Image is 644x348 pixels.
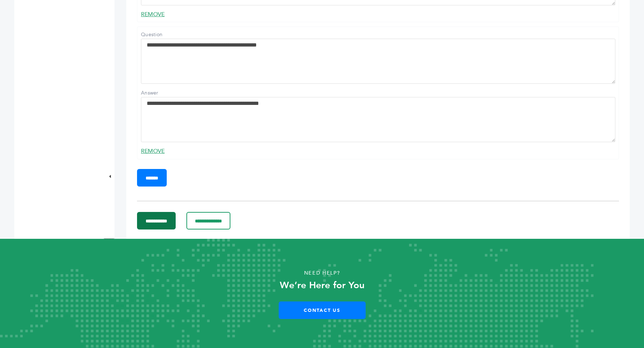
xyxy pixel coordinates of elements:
[141,10,165,18] a: REMOVE
[279,301,366,319] a: Contact Us
[32,268,612,279] p: Need Help?
[141,147,165,155] a: REMOVE
[141,31,191,38] label: Question
[141,90,191,97] label: Answer
[280,279,365,292] strong: We’re Here for You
